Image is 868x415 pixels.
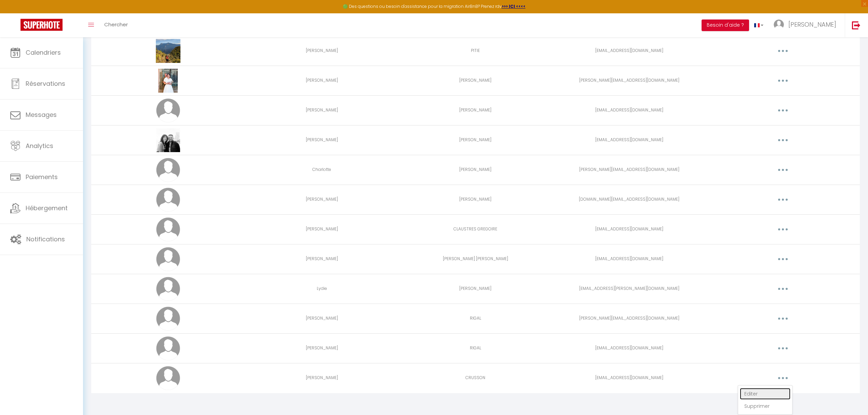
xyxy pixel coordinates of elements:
[156,39,180,63] img: 17313257257679.PNG
[156,98,180,122] img: avatar.png
[740,400,790,412] a: Supprimer
[158,69,178,93] img: 17456863834573.jpg
[26,79,65,88] span: Réservations
[399,36,553,66] td: PITIE
[245,95,399,125] td: [PERSON_NAME]
[156,188,180,212] img: avatar.png
[156,128,180,152] img: 17350404312033.jpg
[26,235,65,243] span: Notifications
[552,95,706,125] td: [EMAIL_ADDRESS][DOMAIN_NAME]
[702,19,749,31] button: Besoin d'aide ?
[26,48,61,57] span: Calendriers
[552,36,706,66] td: [EMAIL_ADDRESS][DOMAIN_NAME]
[156,247,180,271] img: avatar.png
[26,173,58,181] span: Paiements
[552,155,706,185] td: [PERSON_NAME][EMAIL_ADDRESS][DOMAIN_NAME]
[245,274,399,304] td: Lydie
[245,125,399,155] td: [PERSON_NAME]
[156,366,180,390] img: avatar.png
[156,336,180,360] img: avatar.png
[552,363,706,393] td: [EMAIL_ADDRESS][DOMAIN_NAME]
[552,185,706,214] td: [DOMAIN_NAME][EMAIL_ADDRESS][DOMAIN_NAME]
[245,214,399,244] td: [PERSON_NAME]
[156,217,180,241] img: avatar.png
[245,333,399,363] td: [PERSON_NAME]
[399,363,553,393] td: CRUSSON
[245,155,399,185] td: Charlotte
[552,244,706,274] td: [EMAIL_ADDRESS][DOMAIN_NAME]
[26,110,57,119] span: Messages
[774,19,784,30] img: ...
[245,304,399,333] td: [PERSON_NAME]
[104,21,128,28] span: Chercher
[399,125,553,155] td: [PERSON_NAME]
[26,142,53,150] span: Analytics
[245,185,399,214] td: [PERSON_NAME]
[21,19,63,31] img: Super Booking
[552,125,706,155] td: [EMAIL_ADDRESS][DOMAIN_NAME]
[156,307,180,331] img: avatar.png
[399,244,553,274] td: [PERSON_NAME] [PERSON_NAME]
[552,304,706,333] td: [PERSON_NAME][EMAIL_ADDRESS][DOMAIN_NAME]
[245,244,399,274] td: [PERSON_NAME]
[399,66,553,95] td: [PERSON_NAME]
[399,304,553,333] td: RIGAL
[399,274,553,304] td: [PERSON_NAME]
[399,95,553,125] td: [PERSON_NAME]
[245,36,399,66] td: [PERSON_NAME]
[552,214,706,244] td: [EMAIL_ADDRESS][DOMAIN_NAME]
[245,66,399,95] td: [PERSON_NAME]
[399,185,553,214] td: [PERSON_NAME]
[156,158,180,182] img: avatar.png
[26,204,68,212] span: Hébergement
[740,388,790,400] a: Editer
[399,214,553,244] td: CLAUSTRES GREGOIRE
[852,21,860,29] img: logout
[399,155,553,185] td: [PERSON_NAME]
[788,20,836,29] span: [PERSON_NAME]
[245,363,399,393] td: [PERSON_NAME]
[502,3,526,9] a: >>> ICI <<<<
[399,333,553,363] td: RIGAL
[156,277,180,301] img: avatar.png
[99,13,133,37] a: Chercher
[552,66,706,95] td: [PERSON_NAME][EMAIL_ADDRESS][DOMAIN_NAME]
[552,333,706,363] td: [EMAIL_ADDRESS][DOMAIN_NAME]
[552,274,706,304] td: [EMAIL_ADDRESS][PERSON_NAME][DOMAIN_NAME]
[769,13,845,37] a: ... [PERSON_NAME]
